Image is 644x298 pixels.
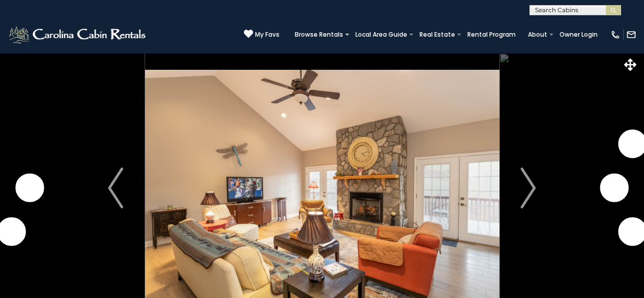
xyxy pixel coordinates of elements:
[244,29,279,40] a: My Favs
[350,28,412,42] a: Local Area Guide
[626,30,636,40] img: mail-regular-white.png
[523,28,552,42] a: About
[610,30,621,40] img: phone-regular-white.png
[462,28,521,42] a: Rental Program
[521,168,536,208] img: arrow
[554,28,603,42] a: Owner Login
[290,28,348,42] a: Browse Rentals
[414,28,460,42] a: Real Estate
[108,168,123,208] img: arrow
[255,30,279,39] span: My Favs
[8,24,149,45] img: White-1-2.png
